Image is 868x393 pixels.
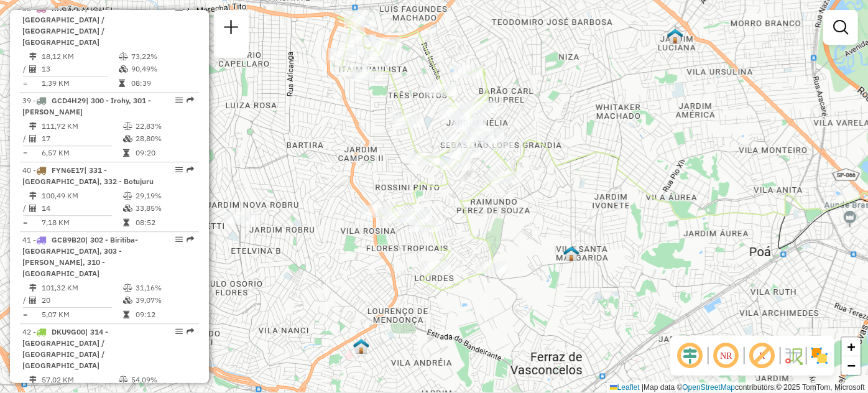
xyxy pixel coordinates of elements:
[22,132,29,145] td: /
[22,216,29,229] td: =
[187,236,194,243] em: Rota exportada
[29,53,37,60] i: Distância Total
[135,132,194,145] td: 28,80%
[123,205,132,212] i: % de utilização da cubagem
[22,96,151,116] span: | 300 - Irohy, 301 - [PERSON_NAME]
[842,338,861,356] a: Zoom in
[131,63,193,75] td: 90,49%
[123,284,132,292] i: % de utilização do peso
[123,297,132,304] i: % de utilização da cubagem
[52,327,85,336] span: DKU9G00
[41,63,118,75] td: 13
[41,50,118,63] td: 18,12 KM
[52,235,85,244] span: GCB9B20
[41,132,122,145] td: 17
[219,15,244,43] a: Nova sessão e pesquisa
[22,327,108,370] span: | 314 - [GEOGRAPHIC_DATA] / [GEOGRAPHIC_DATA] / [GEOGRAPHIC_DATA]
[747,341,777,371] span: Exibir rótulo
[842,356,861,375] a: Zoom out
[22,308,29,321] td: =
[563,246,579,262] img: 607 UDC Full Ferraz de Vasconcelos
[22,63,29,75] td: /
[22,235,138,278] span: 41 -
[847,339,856,354] span: +
[22,327,108,370] span: 42 -
[22,4,108,47] span: | 902 - [GEOGRAPHIC_DATA] / [GEOGRAPHIC_DATA] / [GEOGRAPHIC_DATA]
[175,236,183,243] em: Opções
[123,135,132,142] i: % de utilização da cubagem
[41,216,122,229] td: 7,18 KM
[135,202,194,215] td: 33,85%
[52,165,84,175] span: FYN6E17
[41,120,122,132] td: 111,72 KM
[135,294,194,307] td: 39,07%
[135,147,194,159] td: 09:20
[353,338,369,354] img: DS Teste
[135,190,194,202] td: 29,19%
[123,311,129,318] i: Tempo total em rota
[22,202,29,215] td: /
[119,80,125,87] i: Tempo total em rota
[22,165,154,186] span: 40 -
[41,374,118,386] td: 57,02 KM
[119,376,128,384] i: % de utilização do peso
[41,294,122,307] td: 20
[123,149,129,157] i: Tempo total em rota
[41,190,122,202] td: 100,49 KM
[783,346,803,366] img: Fluxo de ruas
[29,284,37,292] i: Distância Total
[41,77,118,90] td: 1,39 KM
[642,383,644,392] span: |
[135,308,194,321] td: 09:12
[683,383,736,392] a: OpenStreetMap
[29,65,37,73] i: Total de Atividades
[675,341,705,371] span: Ocultar deslocamento
[711,341,741,371] span: Ocultar NR
[41,202,122,215] td: 14
[22,235,138,278] span: | 302 - Biritiba-[GEOGRAPHIC_DATA], 303 - [PERSON_NAME], 310 - [GEOGRAPHIC_DATA]
[847,358,856,373] span: −
[123,192,132,200] i: % de utilização do peso
[119,53,128,60] i: % de utilização do peso
[610,383,640,392] a: Leaflet
[187,328,194,335] em: Rota exportada
[22,4,108,47] span: 38 -
[29,123,37,130] i: Distância Total
[175,96,183,104] em: Opções
[29,376,37,384] i: Distância Total
[22,294,29,307] td: /
[131,77,193,90] td: 08:39
[135,216,194,229] td: 08:52
[187,96,194,104] em: Rota exportada
[22,165,154,186] span: | 331 - [GEOGRAPHIC_DATA], 332 - Botujuru
[41,147,122,159] td: 6,57 KM
[123,123,132,130] i: % de utilização do peso
[667,28,683,44] img: 631 UDC Light WCL Cidade Kemel
[119,65,128,73] i: % de utilização da cubagem
[175,166,183,173] em: Opções
[29,135,37,142] i: Total de Atividades
[52,96,86,105] span: GCD4H29
[131,374,193,386] td: 54,09%
[29,205,37,212] i: Total de Atividades
[41,308,122,321] td: 5,07 KM
[131,50,193,63] td: 73,22%
[22,147,29,159] td: =
[29,192,37,200] i: Distância Total
[187,166,194,173] em: Rota exportada
[135,282,194,294] td: 31,16%
[607,382,868,393] div: Map data © contributors,© 2025 TomTom, Microsoft
[224,212,256,224] div: Atividade não roteirizada - SM ESTRELA DO VALE L
[29,297,37,304] i: Total de Atividades
[41,282,122,294] td: 101,32 KM
[22,96,151,116] span: 39 -
[828,15,853,40] a: Exibir filtros
[810,346,829,366] img: Exibir/Ocultar setores
[52,4,85,13] span: RHU8F67
[22,77,29,90] td: =
[123,219,129,226] i: Tempo total em rota
[135,120,194,132] td: 22,83%
[175,328,183,335] em: Opções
